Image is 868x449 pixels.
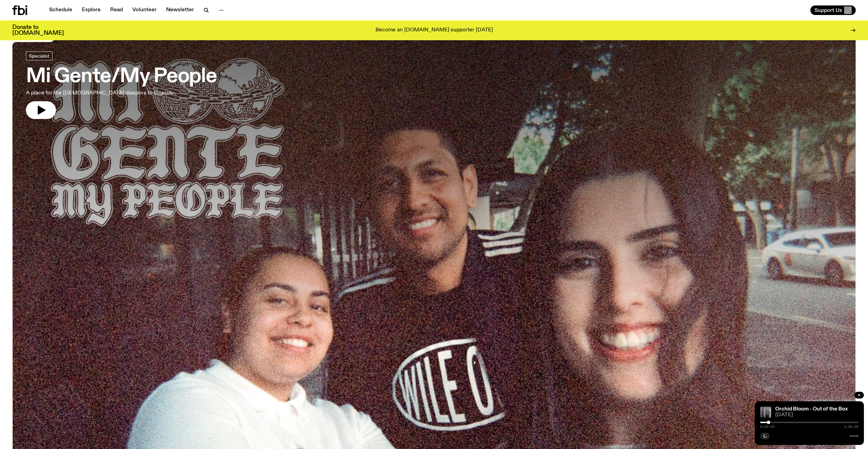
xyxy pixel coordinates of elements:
span: [DATE] [775,413,858,418]
span: 1:00:00 [844,425,858,429]
span: 0:05:05 [760,425,775,429]
h3: Donate to [DOMAIN_NAME] [12,25,64,36]
a: Read [106,5,127,15]
h3: Mi Gente/My People [26,67,217,86]
button: Support Us [810,5,856,15]
a: Schedule [45,5,76,15]
span: Support Us [814,7,842,13]
a: Specialist [26,51,53,60]
img: Matt Do & Orchid Bloom [760,407,771,418]
a: Volunteer [128,5,161,15]
a: Mi Gente/My PeopleA place for the [DEMOGRAPHIC_DATA] diaspora to flourish. [26,51,217,119]
a: Newsletter [162,5,198,15]
a: Explore [78,5,105,15]
span: Specialist [29,53,49,58]
a: Orchid Bloom - Out of the Box [775,406,848,412]
p: Become an [DOMAIN_NAME] supporter [DATE] [376,27,493,33]
p: A place for the [DEMOGRAPHIC_DATA] diaspora to flourish. [26,89,201,97]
